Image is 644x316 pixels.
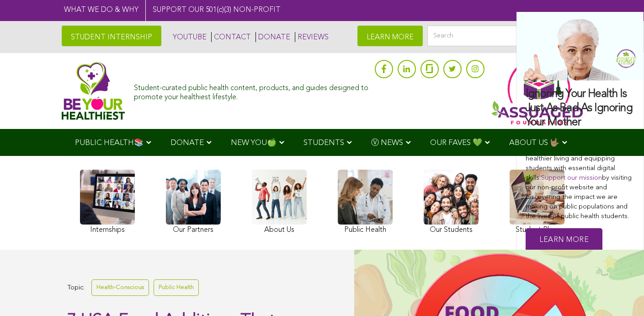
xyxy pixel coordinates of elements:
iframe: Chat Widget [598,272,644,316]
a: CONTACT [211,32,251,42]
span: OUR FAVES 💚 [430,139,482,147]
div: Student-curated public health content, products, and guides designed to promote your healthiest l... [134,80,370,102]
a: REVIEWS [295,32,329,42]
a: Learn More [526,228,602,252]
img: glassdoor [426,64,432,73]
input: Search [427,26,583,46]
span: PUBLIC HEALTH📚 [75,139,144,147]
span: Ⓥ NEWS [371,139,403,147]
a: STUDENT INTERNSHIP [62,26,161,46]
div: Navigation Menu [62,129,583,156]
span: NEW YOU🍏 [231,139,277,147]
img: Assuaged App [491,58,583,124]
span: Topic: [67,282,85,294]
a: DONATE [255,32,290,42]
a: Health-Conscious [91,279,149,295]
span: DONATE [170,139,204,147]
span: ABOUT US 🤟🏽 [509,139,559,147]
a: YOUTUBE [170,32,207,42]
span: STUDENTS [303,139,344,147]
a: Public Health [154,279,199,295]
a: LEARN MORE [357,26,423,46]
img: Assuaged [62,62,125,120]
